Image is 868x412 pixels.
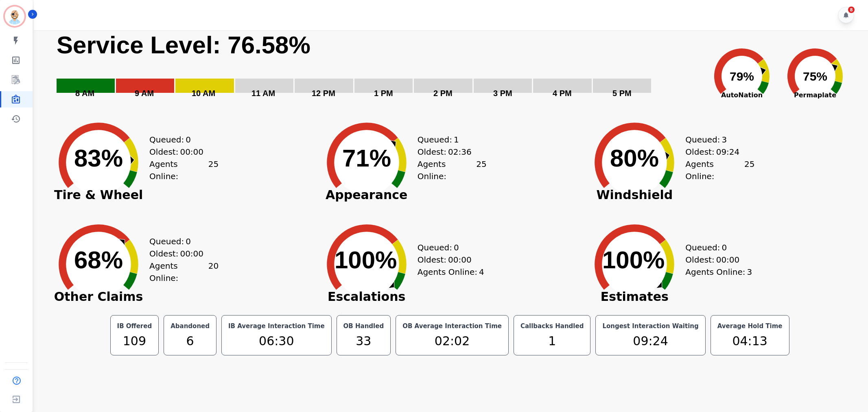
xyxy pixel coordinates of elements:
text: 100% [335,246,397,274]
span: 25 [744,158,754,182]
text: 9 AM [135,89,154,98]
div: IB Average Interaction Time [227,320,326,332]
div: Agents Online: [149,158,219,182]
span: 02:36 [448,146,472,158]
div: Oldest: [149,248,210,260]
text: 11 AM [251,89,275,98]
div: Oldest: [418,254,479,266]
span: Estimates [584,293,685,301]
text: 75% [803,70,827,83]
div: 04:13 [716,332,784,350]
span: Windshield [584,191,685,199]
span: 0 [186,235,191,248]
svg: Service Level: 0% [56,30,700,110]
text: 83% [74,145,123,172]
div: 6 [169,332,211,350]
span: 00:00 [180,248,203,260]
text: 2 PM [433,89,453,98]
text: 80% [610,145,659,172]
text: Service Level: 76.58% [57,31,310,59]
div: IB Offered [116,320,154,332]
div: Agents Online: [418,158,487,182]
text: 71% [342,145,391,172]
div: Oldest: [685,254,746,266]
div: Average Hold Time [716,320,784,332]
div: Queued: [685,134,746,146]
div: Queued: [149,134,210,146]
div: Longest Interaction Waiting [601,320,700,332]
div: 109 [116,332,154,350]
text: 8 AM [75,89,94,98]
span: Escalations [316,293,418,301]
text: 68% [74,246,123,274]
text: 5 PM [612,89,632,98]
span: 25 [208,158,219,182]
text: 79% [730,70,754,83]
span: Permaplate [778,90,852,100]
span: Other Claims [48,293,149,301]
span: AutoNation [705,90,778,100]
span: Appearance [316,191,418,199]
span: 0 [186,134,191,146]
div: Callbacks Handled [519,320,585,332]
div: Queued: [418,134,479,146]
div: Oldest: [685,146,746,158]
text: 12 PM [312,89,335,98]
div: Queued: [418,241,479,254]
span: Tire & Wheel [48,191,149,199]
div: Agents Online: [149,260,219,284]
span: 4 [479,266,484,278]
text: 100% [602,246,665,274]
div: 1 [519,332,585,350]
span: 09:24 [716,146,740,158]
span: 00:00 [180,146,203,158]
div: Queued: [685,241,746,254]
div: Agents Online: [685,266,754,278]
span: 00:00 [716,254,740,266]
span: 1 [454,134,459,146]
div: Queued: [149,235,210,248]
div: 33 [342,332,386,350]
div: 8 [848,7,855,13]
span: 3 [722,134,727,146]
span: 0 [454,241,459,254]
span: 25 [476,158,486,182]
text: 1 PM [374,89,393,98]
div: Oldest: [149,146,210,158]
div: OB Average Interaction Time [401,320,503,332]
text: 4 PM [553,89,572,98]
div: Oldest: [418,146,479,158]
div: Agents Online: [418,266,487,278]
div: Agents Online: [685,158,754,182]
div: 06:30 [227,332,326,350]
img: Bordered avatar [5,7,24,26]
span: 00:00 [448,254,472,266]
span: 3 [747,266,752,278]
div: 09:24 [601,332,700,350]
div: Abandoned [169,320,211,332]
div: OB Handled [342,320,386,332]
text: 3 PM [493,89,512,98]
span: 20 [208,260,219,284]
text: 10 AM [192,89,215,98]
div: 02:02 [401,332,503,350]
span: 0 [722,241,727,254]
